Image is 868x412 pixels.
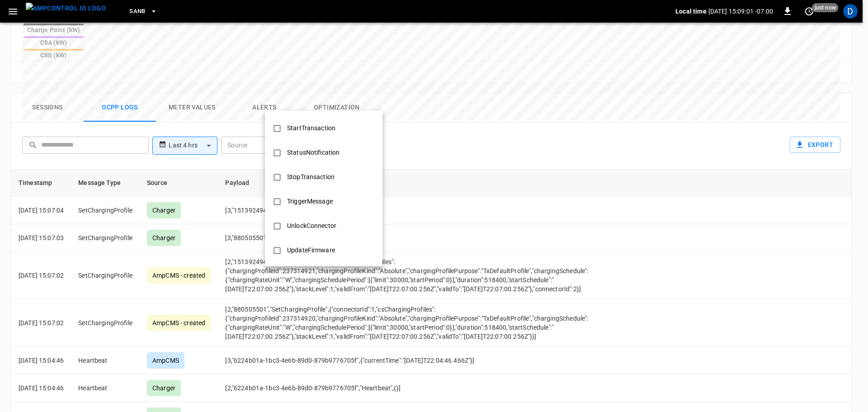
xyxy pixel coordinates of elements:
[282,169,340,185] div: StopTransaction
[282,218,342,234] div: UnlockConnector
[282,144,345,161] div: StatusNotification
[282,193,338,210] div: TriggerMessage
[282,120,341,137] div: StartTransaction
[282,242,340,259] div: UpdateFirmware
